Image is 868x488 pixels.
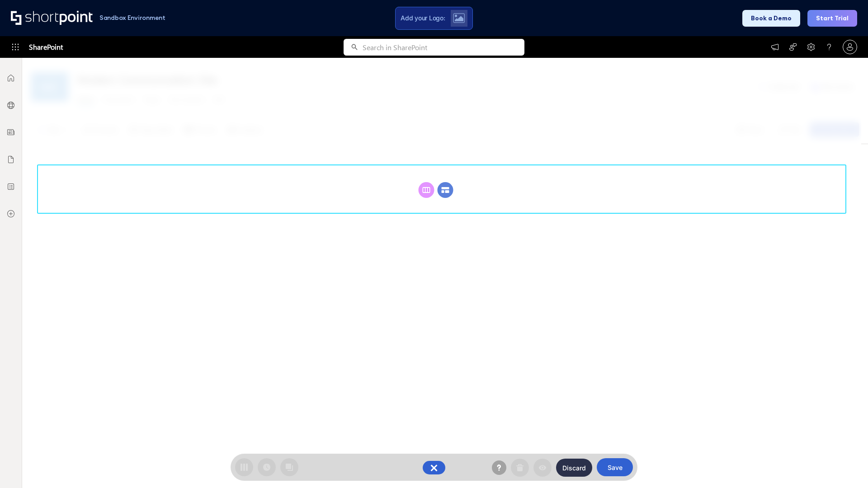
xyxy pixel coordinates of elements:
iframe: Chat Widget [823,445,868,488]
button: Book a Demo [742,10,800,27]
img: Upload logo [453,13,465,23]
button: Discard [556,459,592,477]
span: Add your Logo: [401,14,445,22]
button: Start Trial [807,10,857,27]
button: Save [597,458,633,476]
h1: Sandbox Environment [99,15,165,20]
input: Search in SharePoint [363,39,524,56]
span: SharePoint [29,36,63,58]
